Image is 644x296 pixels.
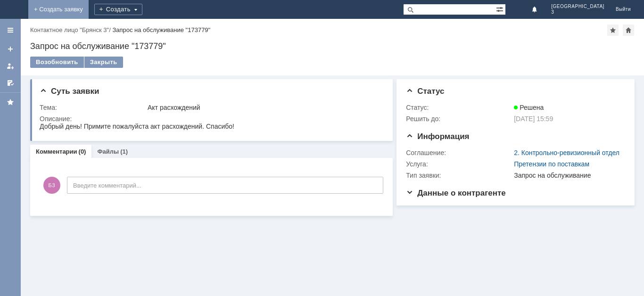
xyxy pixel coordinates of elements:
[623,25,634,36] div: Сделать домашней страницей
[514,160,589,168] a: Претензии по поставкам
[43,177,60,194] span: Б3
[514,149,619,156] a: 2. Контрольно-ревизионный отдел
[607,25,619,36] div: Добавить в избранное
[3,58,18,74] a: Мои заявки
[79,148,86,155] div: (0)
[94,4,142,15] div: Создать
[406,160,512,168] div: Услуга:
[514,172,621,179] div: Запрос на обслуживание
[514,115,553,123] span: [DATE] 15:59
[112,26,210,33] div: Запрос на обслуживание "173779"
[514,104,544,111] span: Решена
[406,87,444,96] span: Статус
[36,148,77,155] a: Комментарии
[406,189,506,197] span: Данные о контрагенте
[30,26,112,33] div: /
[40,115,382,123] div: Описание:
[40,87,99,96] span: Суть заявки
[496,4,505,13] span: Расширенный поиск
[406,172,512,179] div: Тип заявки:
[40,104,146,111] div: Тема:
[406,132,469,141] span: Информация
[30,26,109,33] a: Контактное лицо "Брянск 3"
[406,149,512,156] div: Соглашение:
[551,9,604,15] span: 3
[148,104,380,111] div: Акт расхождений
[551,4,604,9] span: [GEOGRAPHIC_DATA]
[3,75,18,90] a: Мои согласования
[97,148,119,155] a: Файлы
[3,41,18,57] a: Создать заявку
[406,115,512,123] div: Решить до:
[120,148,128,155] div: (1)
[406,104,512,111] div: Статус:
[30,41,635,51] div: Запрос на обслуживание "173779"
